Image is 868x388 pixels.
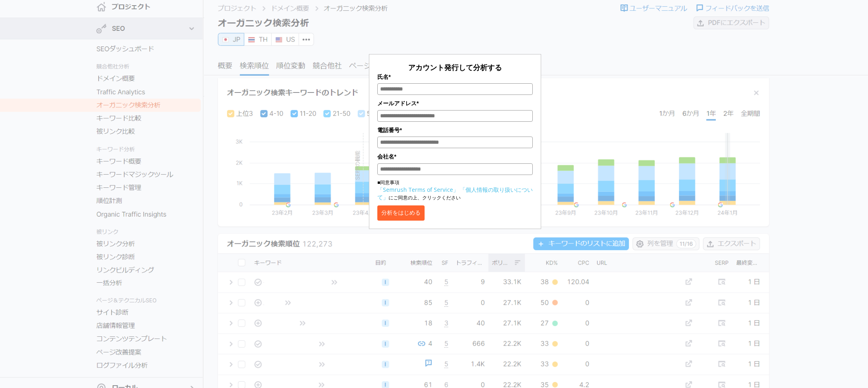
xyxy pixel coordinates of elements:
label: メールアドレス* [377,99,533,108]
a: 「個人情報の取り扱いについて」 [377,186,533,201]
label: 電話番号* [377,126,533,135]
p: ■同意事項 にご同意の上、クリックください [377,179,533,201]
a: 「Semrush Terms of Service」 [377,186,459,193]
button: 分析をはじめる [377,205,425,221]
span: アカウント発行して分析する [408,62,502,72]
